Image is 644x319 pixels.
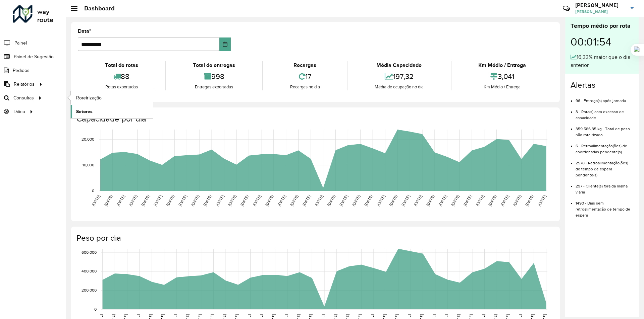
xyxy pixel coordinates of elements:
div: Recargas [265,61,345,69]
text: [DATE] [227,194,237,207]
li: 3 - Rota(s) com excesso de capacidade [576,104,634,121]
li: 359.586,35 kg - Total de peso não roteirizado [576,121,634,138]
div: 197,32 [349,69,449,84]
text: [DATE] [103,194,113,207]
text: 10,000 [83,163,94,167]
div: Recargas no dia [265,84,345,90]
div: 16,33% maior que o dia anterior [571,53,634,69]
span: Painel [14,39,27,47]
text: [DATE] [165,194,175,207]
text: [DATE] [326,194,336,207]
div: Total de rotas [79,61,163,69]
text: [DATE] [277,194,286,207]
text: [DATE] [475,194,485,207]
text: 200,000 [82,288,97,292]
text: [DATE] [401,194,411,207]
text: [DATE] [388,194,398,207]
div: 998 [167,69,260,84]
h4: Alertas [571,80,634,90]
span: Painel de Sugestão [14,53,54,60]
text: [DATE] [302,194,311,207]
div: Total de entregas [167,61,260,69]
div: Km Médio / Entrega [453,61,551,69]
span: Consultas [13,94,34,101]
text: [DATE] [215,194,225,207]
li: 6 - Retroalimentação(ões) de coordenadas pendente(s) [576,138,634,155]
span: Relatórios [14,81,35,88]
text: [DATE] [91,194,101,207]
text: [DATE] [487,194,497,207]
text: 0 [94,307,97,311]
text: [DATE] [364,194,373,207]
text: [DATE] [289,194,299,207]
a: Contato Rápido [559,1,574,16]
span: Pedidos [13,67,30,74]
div: 17 [265,69,345,84]
h4: Capacidade por dia [76,114,553,124]
text: [DATE] [239,194,249,207]
text: [DATE] [141,194,150,207]
div: 3,041 [453,69,551,84]
div: Rotas exportadas [79,84,163,90]
text: [DATE] [438,194,447,207]
text: [DATE] [425,194,435,207]
text: [DATE] [314,194,324,207]
text: [DATE] [525,194,534,207]
div: 88 [79,69,163,84]
div: Km Médio / Entrega [453,84,551,90]
span: Roteirização [76,94,102,101]
text: [DATE] [376,194,386,207]
text: [DATE] [339,194,348,207]
li: 1490 - Dias sem retroalimentação de tempo de espera [576,195,634,218]
text: 400,000 [82,269,97,273]
text: [DATE] [128,194,138,207]
text: 0 [92,188,94,193]
text: [DATE] [512,194,522,207]
text: [DATE] [116,194,125,207]
text: [DATE] [190,194,200,207]
text: [DATE] [252,194,262,207]
text: 600,000 [82,250,97,254]
text: [DATE] [450,194,460,207]
a: Setores [71,105,153,118]
label: Data [78,27,91,35]
text: [DATE] [351,194,361,207]
text: 20,000 [82,137,94,141]
text: [DATE] [537,194,547,207]
span: Tático [13,108,25,115]
text: [DATE] [203,194,212,207]
text: [DATE] [413,194,423,207]
h2: Dashboard [77,5,115,12]
div: 00:01:54 [571,30,634,53]
text: [DATE] [463,194,472,207]
li: 297 - Cliente(s) fora da malha viária [576,178,634,195]
div: Média Capacidade [349,61,449,69]
button: Choose Date [219,37,231,51]
span: Setores [76,108,93,115]
text: [DATE] [500,194,509,207]
div: Entregas exportadas [167,84,260,90]
text: [DATE] [264,194,274,207]
a: Roteirização [71,91,153,104]
span: [PERSON_NAME] [575,9,626,15]
div: Média de ocupação no dia [349,84,449,90]
text: [DATE] [153,194,163,207]
div: Tempo médio por rota [571,21,634,30]
li: 2578 - Retroalimentação(ões) de tempo de espera pendente(s) [576,155,634,178]
h4: Peso por dia [76,233,553,243]
text: [DATE] [178,194,187,207]
li: 96 - Entrega(s) após jornada [576,93,634,104]
h3: [PERSON_NAME] [575,2,626,8]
